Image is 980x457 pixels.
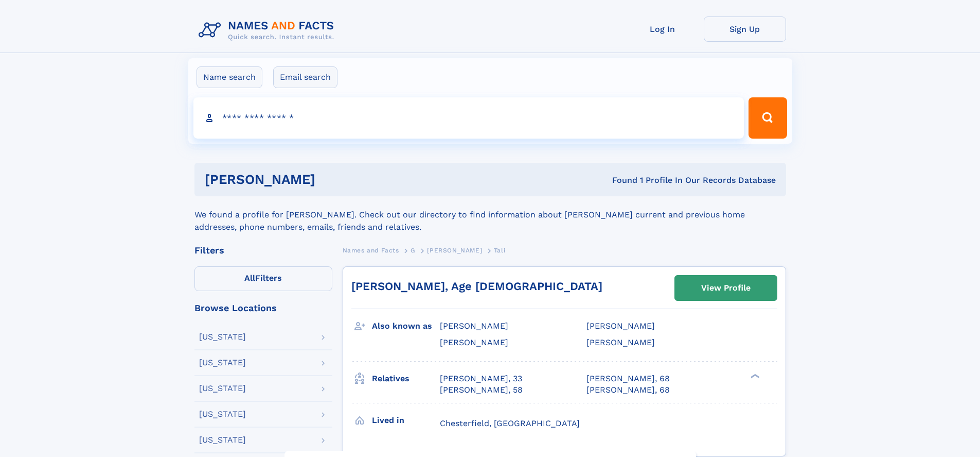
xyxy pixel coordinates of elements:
[440,321,508,331] span: [PERSON_NAME]
[411,244,416,257] a: G
[372,412,440,429] h3: Lived in
[704,16,786,42] a: Sign Up
[440,337,508,347] span: [PERSON_NAME]
[199,436,246,444] div: [US_STATE]
[427,247,482,254] span: [PERSON_NAME]
[194,303,332,313] div: Browse Locations
[273,66,337,88] label: Email search
[621,16,704,42] a: Log In
[372,317,440,335] h3: Also known as
[464,175,776,186] div: Found 1 Profile In Our Records Database
[411,247,416,254] span: G
[701,276,751,300] div: View Profile
[675,276,777,300] a: View Profile
[194,266,332,291] label: Filters
[193,97,744,139] input: search input
[197,66,262,88] label: Name search
[372,370,440,387] h3: Relatives
[351,280,602,293] a: [PERSON_NAME], Age [DEMOGRAPHIC_DATA]
[194,246,332,255] div: Filters
[440,384,523,396] a: [PERSON_NAME], 58
[586,373,670,384] a: [PERSON_NAME], 68
[199,384,246,393] div: [US_STATE]
[440,373,522,384] a: [PERSON_NAME], 33
[244,273,255,283] span: All
[748,373,760,379] div: ❯
[586,337,655,347] span: [PERSON_NAME]
[199,359,246,367] div: [US_STATE]
[199,410,246,418] div: [US_STATE]
[440,418,580,428] span: Chesterfield, [GEOGRAPHIC_DATA]
[199,333,246,341] div: [US_STATE]
[343,244,399,257] a: Names and Facts
[205,173,464,186] h1: [PERSON_NAME]
[586,384,670,396] a: [PERSON_NAME], 68
[194,196,786,233] div: We found a profile for [PERSON_NAME]. Check out our directory to find information about [PERSON_N...
[427,244,482,257] a: [PERSON_NAME]
[749,97,787,139] button: Search Button
[494,247,505,254] span: Tali
[586,321,655,331] span: [PERSON_NAME]
[194,16,343,44] img: Logo Names and Facts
